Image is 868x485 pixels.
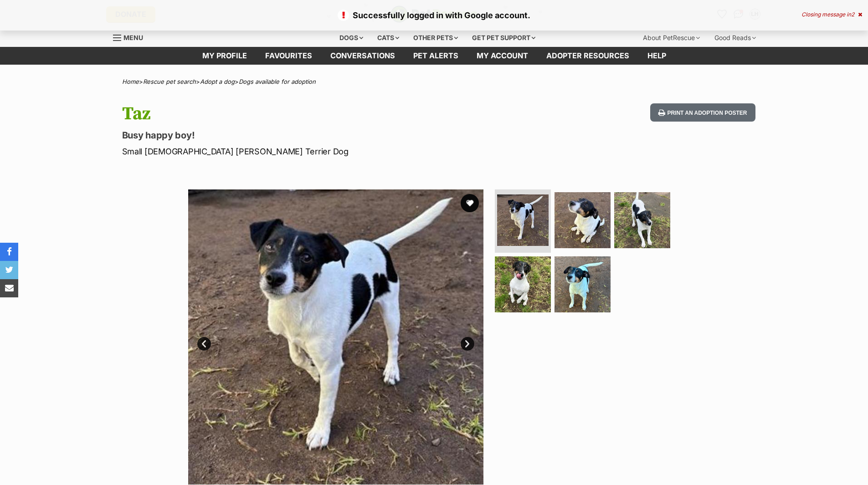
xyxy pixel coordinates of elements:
div: Dogs [333,29,370,47]
a: Menu [113,29,149,45]
img: Photo of Taz [555,192,611,248]
a: My profile [193,47,256,65]
a: Home [122,78,139,85]
p: Busy happy boy! [122,129,508,142]
img: Photo of Taz [497,194,549,246]
img: Photo of Taz [495,256,551,312]
a: Adopter resources [537,47,638,65]
button: favourite [461,194,479,212]
a: Help [638,47,675,65]
div: > > > [99,78,769,85]
p: Small [DEMOGRAPHIC_DATA] [PERSON_NAME] Terrier Dog [122,145,508,158]
div: Get pet support [466,29,542,47]
a: Adopt a dog [200,78,235,85]
a: Pet alerts [404,47,467,65]
a: My account [467,47,537,65]
a: Favourites [256,47,321,65]
img: Photo of Taz [188,189,483,485]
div: About PetRescue [637,29,706,47]
button: Print an adoption poster [650,103,755,122]
h1: Taz [122,103,508,124]
a: Prev [197,337,211,351]
a: conversations [321,47,404,65]
div: Other pets [407,29,464,47]
img: Photo of Taz [555,256,611,312]
a: Next [461,337,474,351]
span: Menu [123,34,143,41]
div: Good Reads [708,29,762,47]
a: Dogs available for adoption [239,78,316,85]
span: 2 [851,11,854,18]
img: Photo of Taz [614,192,670,248]
div: Cats [371,29,406,47]
div: Closing message in [801,11,862,18]
a: Rescue pet search [143,78,196,85]
p: Successfully logged in with Google account. [9,9,859,21]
